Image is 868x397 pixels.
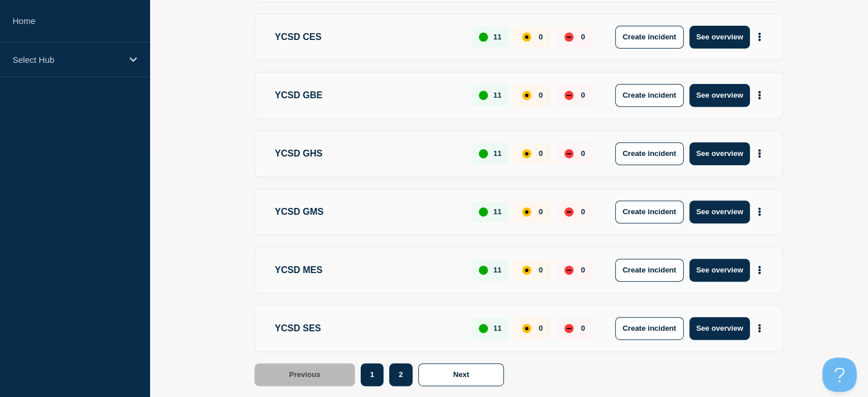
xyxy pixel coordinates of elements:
[615,200,684,223] button: Create incident
[752,259,767,280] button: More actions
[493,91,501,99] p: 11
[752,201,767,222] button: More actions
[539,324,543,332] p: 0
[581,266,585,274] p: 0
[689,26,750,49] button: See overview
[539,266,543,274] p: 0
[615,259,684,282] button: Create incident
[522,324,531,333] div: affected
[361,363,383,386] button: 1
[522,33,531,42] div: affected
[581,33,585,41] p: 0
[615,26,684,49] button: Create incident
[271,259,459,282] p: YCSD MES
[564,149,574,158] div: down
[522,149,531,158] div: affected
[822,358,857,392] iframe: Help Scout Beacon - Open
[493,324,501,332] p: 11
[539,207,543,216] p: 0
[689,84,750,107] button: See overview
[13,55,122,65] p: Select Hub
[522,91,531,100] div: affected
[689,259,750,282] button: See overview
[752,85,767,106] button: More actions
[479,324,488,333] div: up
[289,370,321,379] span: Previous
[493,207,501,216] p: 11
[689,200,750,223] button: See overview
[539,149,543,158] p: 0
[271,26,459,49] p: YCSD CES
[418,363,504,386] button: Next
[493,149,501,158] p: 11
[479,149,488,158] div: up
[493,266,501,274] p: 11
[539,33,543,41] p: 0
[271,200,459,223] p: YCSD GMS
[615,142,684,165] button: Create incident
[493,33,501,41] p: 11
[479,207,488,216] div: up
[479,33,488,42] div: up
[453,370,469,379] span: Next
[539,91,543,99] p: 0
[752,318,767,339] button: More actions
[564,33,574,42] div: down
[689,317,750,340] button: See overview
[479,91,488,100] div: up
[271,84,459,107] p: YCSD GBE
[581,91,585,99] p: 0
[271,317,459,340] p: YCSD SES
[564,207,574,216] div: down
[615,84,684,107] button: Create incident
[752,143,767,164] button: More actions
[479,266,488,275] div: up
[615,317,684,340] button: Create incident
[752,26,767,47] button: More actions
[522,266,531,275] div: affected
[389,363,413,386] button: 2
[581,324,585,332] p: 0
[522,207,531,216] div: affected
[564,266,574,275] div: down
[689,142,750,165] button: See overview
[581,207,585,216] p: 0
[255,363,356,386] button: Previous
[271,142,459,165] p: YCSD GHS
[581,149,585,158] p: 0
[564,324,574,333] div: down
[564,91,574,100] div: down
